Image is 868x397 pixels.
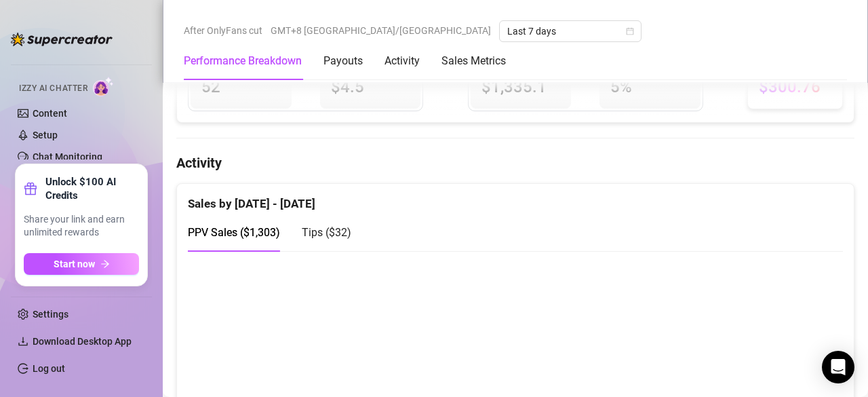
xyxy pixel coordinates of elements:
[188,226,280,239] span: PPV Sales ( $1,303 )
[19,82,87,95] span: Izzy AI Chatter
[93,77,114,96] img: AI Chatter
[33,130,58,140] a: Setup
[100,259,110,269] span: arrow-right
[176,153,854,172] h4: Activity
[201,76,281,98] span: 52
[45,175,139,202] strong: Unlock $100 AI Credits
[33,151,102,162] a: Chat Monitoring
[384,53,420,69] div: Activity
[626,27,634,35] span: calendar
[610,76,690,98] span: 5 %
[33,309,68,320] a: Settings
[184,20,262,41] span: After OnlyFans cut
[11,33,113,46] img: logo-BBDzfeDw.svg
[481,76,561,98] span: $1,335.1
[331,76,410,98] span: $4.5
[33,363,65,374] a: Log out
[822,351,854,383] div: Open Intercom Messenger
[441,53,506,69] div: Sales Metrics
[24,182,37,195] span: gift
[24,253,139,275] button: Start nowarrow-right
[188,184,843,213] div: Sales by [DATE] - [DATE]
[184,53,302,69] div: Performance Breakdown
[507,21,633,41] span: Last 7 days
[54,259,95,269] span: Start now
[24,213,139,240] span: Share your link and earn unlimited rewards
[759,76,831,98] span: $300.76
[33,336,132,347] span: Download Desktop App
[33,108,67,119] a: Content
[18,336,28,347] span: download
[302,226,351,239] span: Tips ( $32 )
[271,20,491,41] span: GMT+8 [GEOGRAPHIC_DATA]/[GEOGRAPHIC_DATA]
[323,53,363,69] div: Payouts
